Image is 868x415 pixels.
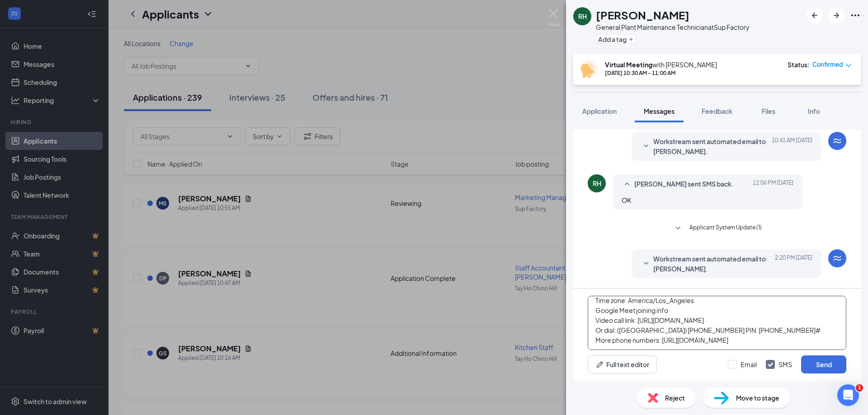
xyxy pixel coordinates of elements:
[801,355,846,373] button: Send
[831,10,842,21] svg: ArrowRight
[622,196,631,204] span: OK
[837,384,859,406] iframe: Intercom live chat
[641,258,651,269] svg: SmallChevronDown
[605,60,717,69] div: with [PERSON_NAME]
[641,141,651,152] svg: SmallChevronDown
[775,254,812,274] span: [DATE] 2:20 PM
[828,7,844,23] button: ArrowRight
[605,69,717,77] div: [DATE] 10:30 AM - 11:00 AM
[702,107,732,115] span: Feedback
[850,10,861,21] svg: Ellipses
[753,179,793,190] span: [DATE] 12:06 PM
[596,7,689,23] h1: [PERSON_NAME]
[644,107,675,115] span: Messages
[845,62,852,69] span: down
[812,60,843,69] span: Confirmed
[622,179,632,190] svg: SmallChevronUp
[832,135,843,146] svg: WorkstreamLogo
[772,136,812,156] span: [DATE] 10:41 AM
[689,223,762,234] span: Applicant System Update (1)
[588,296,846,350] textarea: [PERSON_NAME] (Virtual Meeting - General Plant Maintenance Technician at [GEOGRAPHIC_DATA]) [DATE...
[673,223,684,234] svg: SmallChevronDown
[653,136,772,156] span: Workstream sent automated email to [PERSON_NAME].
[807,7,823,23] button: ArrowLeftNew
[832,253,843,264] svg: WorkstreamLogo
[856,384,863,392] span: 1
[605,61,652,69] b: Virtual Meeting
[634,179,734,190] span: [PERSON_NAME] sent SMS back.
[762,107,775,115] span: Files
[595,360,604,369] svg: Pen
[736,393,779,403] span: Move to stage
[809,10,820,21] svg: ArrowLeftNew
[596,23,750,32] div: General Plant Maintenance Technician at Sup Factory
[788,60,810,69] div: Status :
[653,254,772,274] span: Workstream sent automated email to [PERSON_NAME].
[588,355,657,373] button: Full text editorPen
[582,107,617,115] span: Application
[673,223,762,234] button: SmallChevronDownApplicant System Update (1)
[665,393,685,403] span: Reject
[596,34,636,44] button: PlusAdd a tag
[593,179,601,188] div: RH
[578,12,587,21] div: RH
[628,37,634,42] svg: Plus
[808,107,820,115] span: Info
